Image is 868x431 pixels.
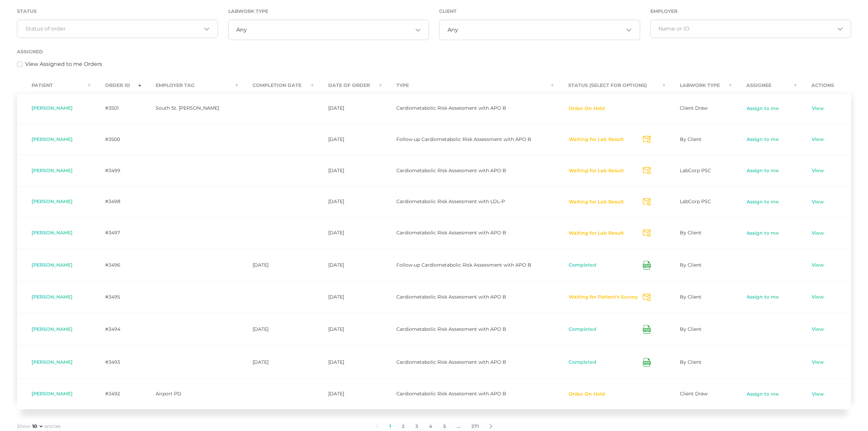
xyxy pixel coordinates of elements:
a: Assign to me [746,391,779,398]
td: [DATE] [238,346,314,379]
span: [PERSON_NAME] [32,359,73,365]
a: Assign to me [746,167,779,174]
label: Client [439,8,457,14]
th: Patient : activate to sort column ascending [17,78,91,93]
td: #3498 [91,186,141,217]
td: #3494 [91,313,141,346]
span: Cardiometabolic Risk Assessment with APO B [396,391,506,397]
td: [DATE] [314,217,382,249]
span: Cardiometabolic Risk Assessment with APO B [396,359,506,365]
span: [PERSON_NAME] [32,326,73,332]
div: Search for option [439,20,640,40]
td: [DATE] [314,313,382,346]
span: Client Draw [680,105,708,111]
span: [PERSON_NAME] [32,391,73,397]
span: Cardiometabolic Risk Assessment with APO B [396,326,506,332]
span: By Client [680,359,702,365]
th: Employer Tag : activate to sort column ascending [141,78,238,93]
input: Search for option [247,26,413,33]
span: Any [448,26,458,33]
td: [DATE] [314,346,382,379]
svg: Send Notification [643,167,651,174]
label: View Assigned to me Orders [25,60,102,68]
td: #3500 [91,124,141,155]
span: Cardiometabolic Risk Assessment with APO B [396,105,506,111]
span: Follow-up Cardiometabolic Risk Assessment with APO B [396,136,531,142]
a: View [811,326,824,333]
a: View [811,167,824,174]
label: Status [17,8,37,14]
input: Search for option [25,25,202,32]
button: Order On Hold [568,391,605,398]
svg: Send Notification [643,294,651,301]
button: Waiting for Lab Result [568,230,624,237]
svg: Send Notification [643,230,651,237]
td: [DATE] [314,249,382,282]
th: Status (Select for Options) : activate to sort column ascending [554,78,666,93]
div: Search for option [228,20,429,40]
a: View [811,136,824,143]
a: View [811,359,824,366]
th: Assignee : activate to sort column ascending [732,78,797,93]
button: Waiting for Patient's Survey [568,294,638,301]
span: [PERSON_NAME] [32,262,73,268]
button: Waiting for Lab Result [568,167,624,174]
td: [DATE] [314,93,382,124]
span: [PERSON_NAME] [32,230,73,236]
span: Cardiometabolic Risk Assessment with LDL-P [396,198,505,204]
span: [PERSON_NAME] [32,294,73,300]
span: [PERSON_NAME] [32,167,73,174]
button: Completed [568,359,597,366]
td: [DATE] [314,155,382,186]
a: View [811,105,824,112]
span: [PERSON_NAME] [32,136,73,142]
span: Cardiometabolic Risk Assessment with APO B [396,167,506,174]
span: Cardiometabolic Risk Assessment with APO B [396,230,506,236]
th: Labwork Type : activate to sort column ascending [665,78,732,93]
span: By Client [680,294,702,300]
span: LabCorp PSC [680,167,711,174]
span: By Client [680,262,702,268]
td: [DATE] [314,379,382,410]
span: Client Draw [680,391,708,397]
a: Assign to me [746,136,779,143]
td: #3497 [91,217,141,249]
td: #3492 [91,379,141,410]
a: View [811,262,824,269]
input: Search for option [458,26,624,33]
button: Waiting for Lab Result [568,199,624,205]
td: #3496 [91,249,141,282]
td: [DATE] [314,124,382,155]
th: Date Of Order : activate to sort column ascending [314,78,382,93]
svg: Send Notification [643,136,651,143]
span: Follow-up Cardiometabolic Risk Assessment with APO B [396,262,531,268]
span: Any [236,26,247,33]
th: Order ID : activate to sort column ascending [91,78,141,93]
span: By Client [680,230,702,236]
th: Actions [797,78,851,93]
td: [DATE] [238,249,314,282]
span: [PERSON_NAME] [32,105,73,111]
span: [PERSON_NAME] [32,198,73,204]
a: View [811,294,824,301]
th: Completion Date : activate to sort column ascending [238,78,314,93]
td: South St. [PERSON_NAME] [141,93,238,124]
label: Labwork Type [228,8,268,14]
span: Cardiometabolic Risk Assessment with APO B [396,294,506,300]
a: Assign to me [746,199,779,205]
button: Completed [568,326,597,333]
span: By Client [680,326,702,332]
td: #3499 [91,155,141,186]
div: Search for option [17,20,218,38]
td: #3495 [91,282,141,313]
td: #3501 [91,93,141,124]
label: Assigned [17,49,43,55]
td: #3493 [91,346,141,379]
span: LabCorp PSC [680,198,711,204]
select: Showentries [31,423,44,430]
a: View [811,391,824,398]
td: Airport PD [141,379,238,410]
button: Order On Hold [568,105,605,112]
td: [DATE] [314,186,382,217]
a: View [811,230,824,237]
